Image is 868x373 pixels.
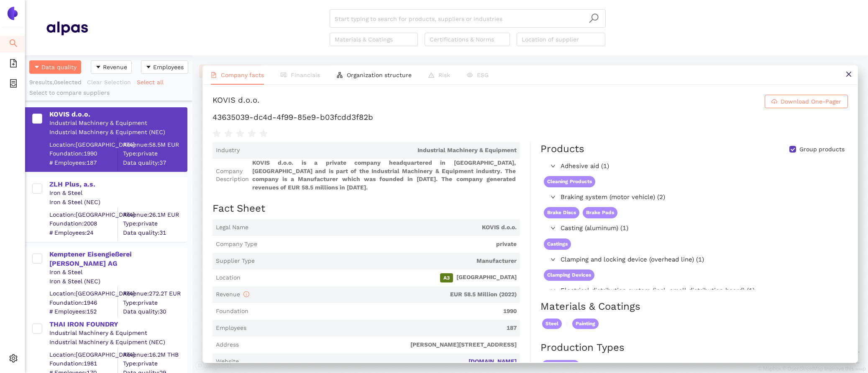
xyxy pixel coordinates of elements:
span: Clamping Devices [544,269,594,281]
span: 9 results, 0 selected [29,79,82,85]
div: Industrial Machinery & Equipment [49,329,187,337]
span: Castings [544,238,571,250]
span: Electrical distribution system (incl. small distribution board) (1) [561,286,844,296]
button: Clear Selection [87,75,136,89]
div: Iron & Steel (NEC) [49,277,187,285]
span: search [9,36,18,53]
button: caret-downData quality [29,60,81,74]
span: Painting [572,319,599,329]
button: Select all [136,75,169,89]
h2: Materials & Coatings [540,300,848,314]
div: Revenue: 272.2T EUR [123,290,187,298]
div: Clamping and locking device (overhead line) (1) [540,253,847,267]
span: Braking system (motor vehicle) (2) [561,192,844,202]
span: Address [216,341,239,349]
div: Iron & Steel (NEC) [49,198,187,207]
button: cloud-downloadDownload One-Pager [765,95,848,108]
span: Adhesive aid (1) [561,161,844,171]
span: [PERSON_NAME][STREET_ADDRESS] [242,341,517,349]
h2: Production Types [540,341,848,355]
span: star [236,130,244,138]
span: Employees [216,324,246,332]
div: Location: [GEOGRAPHIC_DATA] [49,140,118,149]
span: Industrial Machinery & Equipment [243,146,517,155]
span: caret-down [95,64,101,71]
span: KOVIS d.o.o. [252,223,517,232]
span: file-text [211,72,217,78]
div: Products [540,142,584,156]
span: Location [216,274,241,282]
span: file-add [9,56,18,73]
span: Risk [438,72,450,78]
span: fund-view [281,72,287,78]
div: Braking system (motor vehicle) (2) [540,191,847,204]
button: caret-downEmployees [141,60,188,74]
div: Location: [GEOGRAPHIC_DATA] [49,210,118,219]
div: Industrial Machinery & Equipment (NEC) [49,128,187,137]
div: Kemptener Eisengießerei [PERSON_NAME] AG [49,250,187,269]
div: Select to compare suppliers [29,89,188,97]
span: Revenue [103,62,127,72]
span: right [551,225,556,231]
button: caret-downRevenue [91,60,132,74]
img: Logo [6,7,19,20]
span: private [261,240,517,249]
div: Revenue: 16.2M THB [123,350,187,359]
span: Type: private [123,220,187,228]
span: Organization structure [347,72,412,78]
span: Financials [291,72,320,78]
span: Revenue [216,291,249,298]
span: Group products [796,145,848,154]
span: right [551,194,556,199]
span: Data quality: 30 [123,308,187,316]
span: search [589,13,599,23]
span: Clamping and locking device (overhead line) (1) [561,255,844,265]
span: setting [9,351,18,368]
span: Type: private [123,150,187,158]
span: Casting (aluminum) (1) [561,223,844,233]
span: star [224,130,233,138]
span: info-circle [243,291,249,297]
div: Iron & Steel [49,268,187,277]
span: Data quality [41,62,77,72]
span: Data quality: 31 [123,228,187,237]
span: close [845,71,852,78]
span: Foundation [216,307,248,316]
span: Type: private [123,360,187,368]
span: EUR 58.5 Million (2022) [253,290,517,299]
span: Download One-Pager [781,97,841,106]
span: # Employees: 152 [49,308,118,316]
button: close [839,65,858,84]
span: KOVIS d.o.o. is a private company headquartered in [GEOGRAPHIC_DATA], [GEOGRAPHIC_DATA] and is pa... [252,159,517,192]
div: Casting (aluminum) (1) [540,222,847,235]
span: warning [428,72,434,78]
div: Location: [GEOGRAPHIC_DATA] [49,350,118,359]
span: star [213,130,221,138]
span: Legal Name [216,223,248,232]
div: Revenue: 26.1M EUR [123,210,187,219]
span: Company facts [221,72,264,78]
span: 1990 [252,307,517,316]
span: Brake Discs [544,207,579,218]
div: Industrial Machinery & Equipment [49,119,187,127]
span: # Employees: 24 [49,228,118,237]
span: cloud-download [771,98,777,105]
span: caret-down [146,64,151,71]
div: Location: [GEOGRAPHIC_DATA] [49,290,118,298]
span: Industry [216,146,240,155]
span: Type: private [123,298,187,307]
span: right [551,288,556,293]
span: Website [216,357,239,366]
h2: Fact Sheet [213,202,520,216]
div: ZLH Plus, a.s. [49,180,187,189]
span: Foundation: 2008 [49,220,118,228]
span: eye [467,72,473,78]
div: Revenue: 58.5M EUR [123,140,187,149]
span: 187 [250,324,517,332]
span: star [259,130,268,138]
div: Industrial Machinery & Equipment (NEC) [49,338,187,347]
span: Supplier Type [216,257,255,265]
div: KOVIS d.o.o. [49,110,187,119]
div: Electrical distribution system (incl. small distribution board) (1) [540,284,847,298]
div: Adhesive aid (1) [540,160,847,173]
